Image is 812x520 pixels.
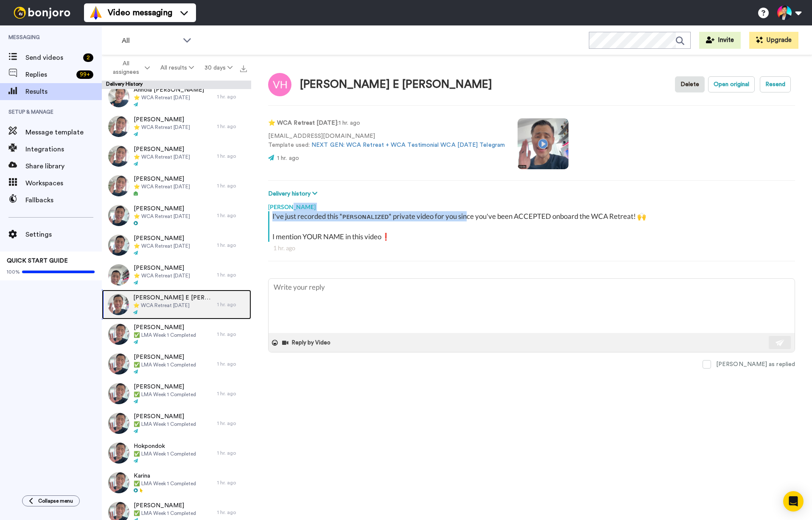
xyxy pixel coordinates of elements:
span: [PERSON_NAME] [134,234,190,243]
img: 7108ca0e-b64e-4238-b24b-55f36bf50b8f-thumb.jpg [108,264,129,285]
span: [PERSON_NAME] [134,501,196,510]
span: 100% [7,268,20,275]
span: ⭐️ WCA Retreat [DATE] [134,213,190,220]
span: Settings [25,229,102,240]
a: [PERSON_NAME]✅ LMA Week 1 Completed1 hr. ago [102,408,251,438]
button: Invite [699,32,741,49]
span: ⭐️ WCA Retreat [DATE] [134,272,190,279]
span: ✅ LMA Week 1 Completed [134,361,196,368]
p: [EMAIL_ADDRESS][DOMAIN_NAME] Template used: [268,132,505,150]
img: export.svg [240,65,247,72]
span: Hokpondok [134,442,196,450]
button: All results [155,60,199,75]
img: 7f8f3d64-02c3-4113-a7f8-69ae740b5fd3-thumb.jpg [108,353,129,375]
span: [PERSON_NAME] [134,264,190,272]
span: [PERSON_NAME] [134,145,190,154]
img: 8f3f711b-d862-4c50-b9b3-b06cbff79252-thumb.jpg [108,235,129,256]
div: 1 hr. ago [217,123,247,130]
span: Replies [25,70,73,80]
span: Video messaging [108,7,172,19]
div: 1 hr. ago [217,331,247,338]
span: Annola [PERSON_NAME] [134,86,204,94]
a: Karina✅ LMA Week 1 Completed1 hr. ago [102,468,251,498]
span: Workspaces [25,178,102,188]
div: 1 hr. ago [273,244,790,252]
img: 2d733a00-af1b-479a-ae53-8fb3078bcdfa-thumb.jpg [108,145,129,167]
button: Open original [708,76,755,92]
img: 2d733a00-af1b-479a-ae53-8fb3078bcdfa-thumb.jpg [108,175,129,196]
img: 7f8f3d64-02c3-4113-a7f8-69ae740b5fd3-thumb.jpg [108,383,129,404]
img: vm-color.svg [89,6,103,20]
span: Integrations [25,144,102,154]
div: Delivery History [102,81,251,89]
div: 1 hr. ago [217,420,247,427]
a: [PERSON_NAME]✅ LMA Week 1 Completed1 hr. ago [102,379,251,408]
img: 7f8f3d64-02c3-4113-a7f8-69ae740b5fd3-thumb.jpg [108,413,129,434]
span: Karina [134,472,196,480]
div: 1 hr. ago [217,242,247,249]
a: NEXT GEN: WCA Retreat + WCA Testimonial WCA [DATE] Telegram [311,142,505,148]
span: [PERSON_NAME] [134,412,196,421]
img: 7f8f3d64-02c3-4113-a7f8-69ae740b5fd3-thumb.jpg [108,324,129,345]
img: 7f8f3d64-02c3-4113-a7f8-69ae740b5fd3-thumb.jpg [108,472,129,493]
span: 1 hr. ago [277,155,299,161]
a: [PERSON_NAME] E [PERSON_NAME]⭐️ WCA Retreat [DATE]1 hr. ago [102,290,251,319]
span: Fallbacks [25,195,102,205]
a: [PERSON_NAME]✅ LMA Week 1 Completed1 hr. ago [102,319,251,349]
a: [PERSON_NAME]⭐️ WCA Retreat [DATE]1 hr. ago [102,141,251,171]
button: Reply by Video [281,336,333,349]
img: send-white.svg [776,339,785,346]
a: [PERSON_NAME]⭐️ WCA Retreat [DATE]1 hr. ago [102,112,251,141]
div: 1 hr. ago [217,212,247,219]
img: 7f8f3d64-02c3-4113-a7f8-69ae740b5fd3-thumb.jpg [108,442,129,464]
span: [PERSON_NAME] [134,115,190,124]
div: [PERSON_NAME] as replied [716,360,795,369]
span: Share library [25,161,102,171]
div: 1 hr. ago [217,93,247,100]
div: 1 hr. ago [217,450,247,456]
img: 8f3f711b-d862-4c50-b9b3-b06cbff79252-thumb.jpg [108,205,129,226]
div: 1 hr. ago [217,390,247,397]
span: ✅ LMA Week 1 Completed [134,510,196,517]
img: 2f767617-5c2b-46a5-8b60-6b2276e20ea7-thumb.jpg [108,294,129,315]
div: 1 hr. ago [217,153,247,159]
div: 1 hr. ago [217,271,247,278]
button: Resend [760,76,791,92]
div: 1 hr. ago [217,301,247,308]
span: ⭐️ WCA Retreat [DATE] [134,154,190,160]
a: [PERSON_NAME]⭐️ WCA Retreat [DATE]1 hr. ago [102,201,251,230]
a: Annola [PERSON_NAME]⭐️ WCA Retreat [DATE]1 hr. ago [102,82,251,112]
p: : 1 hr. ago [268,119,505,128]
img: bj-logo-header-white.svg [10,7,74,19]
span: Collapse menu [38,498,73,504]
span: ✅ LMA Week 1 Completed [134,450,196,457]
div: 1 hr. ago [217,479,247,486]
img: c78c392f-e39e-40fe-a3f1-3478c046c6b0-thumb.jpg [108,86,129,107]
span: ⭐️ WCA Retreat [DATE] [133,302,213,309]
div: 1 hr. ago [217,182,247,189]
a: Hokpondok✅ LMA Week 1 Completed1 hr. ago [102,438,251,468]
div: 99 + [76,70,93,79]
span: [PERSON_NAME] E [PERSON_NAME] [133,294,213,302]
button: Delete [675,76,705,92]
button: Delivery history [268,189,320,198]
button: 30 days [199,60,238,75]
div: 2 [83,53,93,62]
img: Image of Vanessa E Harvey Harvey [268,73,291,96]
span: [PERSON_NAME] [134,175,190,183]
span: ✅ LMA Week 1 Completed [134,391,196,398]
span: [PERSON_NAME] [134,383,196,391]
button: Collapse menu [22,495,80,506]
span: ⭐️ WCA Retreat [DATE] [134,183,190,190]
div: I've just recorded this *ᴘᴇʀꜱᴏɴᴀʟɪᴢᴇᴅ* private video for you since you've been ACCEPTED onboard t... [272,211,793,242]
a: [PERSON_NAME]✅ LMA Week 1 Completed1 hr. ago [102,349,251,379]
span: [PERSON_NAME] [134,353,196,361]
div: [PERSON_NAME] E [PERSON_NAME] [300,78,492,91]
button: All assignees [104,56,155,80]
a: [PERSON_NAME]⭐️ WCA Retreat [DATE]1 hr. ago [102,230,251,260]
div: 1 hr. ago [217,361,247,367]
span: All assignees [109,59,143,76]
strong: ⭐️ WCA Retreat [DATE] [268,120,337,126]
span: Send videos [25,53,80,63]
